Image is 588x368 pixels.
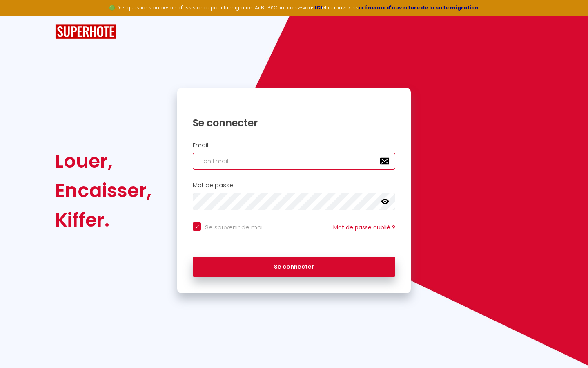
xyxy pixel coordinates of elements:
[333,223,395,231] a: Mot de passe oublié ?
[193,142,395,149] h2: Email
[55,205,151,235] div: Kiffer.
[55,24,116,39] img: SuperHote logo
[359,4,479,11] a: créneaux d'ouverture de la salle migration
[315,4,322,11] a: ICI
[193,182,395,189] h2: Mot de passe
[193,257,395,277] button: Se connecter
[193,153,395,170] input: Ton Email
[55,176,151,205] div: Encaisser,
[193,117,395,129] h1: Se connecter
[55,146,151,176] div: Louer,
[7,3,31,28] button: Ouvrir le widget de chat LiveChat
